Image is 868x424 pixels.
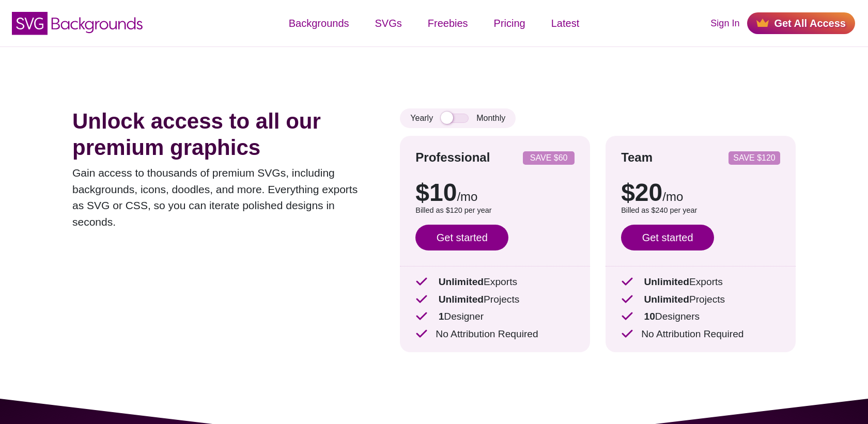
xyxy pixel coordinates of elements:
[644,294,689,305] strong: Unlimited
[527,154,570,162] p: SAVE $60
[538,8,592,39] a: Latest
[710,17,739,30] a: Sign In
[481,8,538,39] a: Pricing
[439,311,444,322] strong: 1
[662,190,683,203] span: /mo
[644,276,689,287] strong: Unlimited
[72,108,369,161] h1: Unlock access to all our premium graphics
[621,327,780,342] p: No Attribution Required
[415,180,575,205] p: $10
[644,311,655,322] strong: 10
[362,8,415,39] a: SVGs
[621,309,780,324] p: Designers
[415,327,575,342] p: No Attribution Required
[439,276,484,287] strong: Unlimited
[747,12,855,34] a: Get All Access
[400,108,516,128] div: Yearly Monthly
[439,294,484,305] strong: Unlimited
[415,292,575,307] p: Projects
[733,154,776,162] p: SAVE $120
[621,180,780,205] p: $20
[621,205,780,216] p: Billed as $240 per year
[621,225,714,250] a: Get started
[621,275,780,290] p: Exports
[276,8,362,39] a: Backgrounds
[415,309,575,324] p: Designer
[72,165,369,230] p: Gain access to thousands of premium SVGs, including backgrounds, icons, doodles, and more. Everyt...
[621,150,653,164] strong: Team
[415,205,575,216] p: Billed as $120 per year
[415,225,508,250] a: Get started
[415,150,490,164] strong: Professional
[621,292,780,307] p: Projects
[415,8,481,39] a: Freebies
[457,190,477,203] span: /mo
[415,275,575,290] p: Exports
